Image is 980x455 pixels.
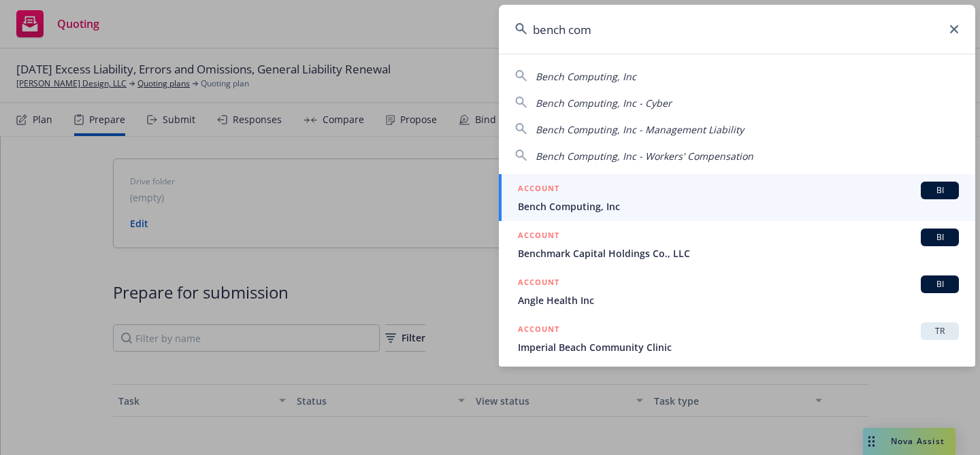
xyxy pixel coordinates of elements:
span: BI [926,184,953,197]
span: Angle Health Inc [518,293,959,307]
span: Bench Computing, Inc - Cyber [536,97,672,109]
span: Bench Computing, Inc - Workers' Compensation [536,150,753,163]
a: ACCOUNTBIBenchmark Capital Holdings Co., LLC [499,221,975,268]
a: ACCOUNTBIBench Computing, Inc [499,174,975,221]
span: Bench Computing, Inc [536,70,636,83]
span: BI [926,278,953,290]
span: Imperial Beach Community Clinic [518,340,959,354]
a: ACCOUNTBIAngle Health Inc [499,268,975,315]
span: TR [926,325,953,337]
h5: ACCOUNT [518,229,559,245]
input: Search... [499,5,975,54]
span: BI [926,231,953,243]
span: Bench Computing, Inc - Management Liability [536,123,744,136]
span: Bench Computing, Inc [518,199,959,214]
h5: ACCOUNT [518,182,559,198]
a: ACCOUNTTRImperial Beach Community Clinic [499,315,975,362]
h5: ACCOUNT [518,322,559,339]
h5: ACCOUNT [518,275,559,292]
span: Benchmark Capital Holdings Co., LLC [518,246,959,260]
